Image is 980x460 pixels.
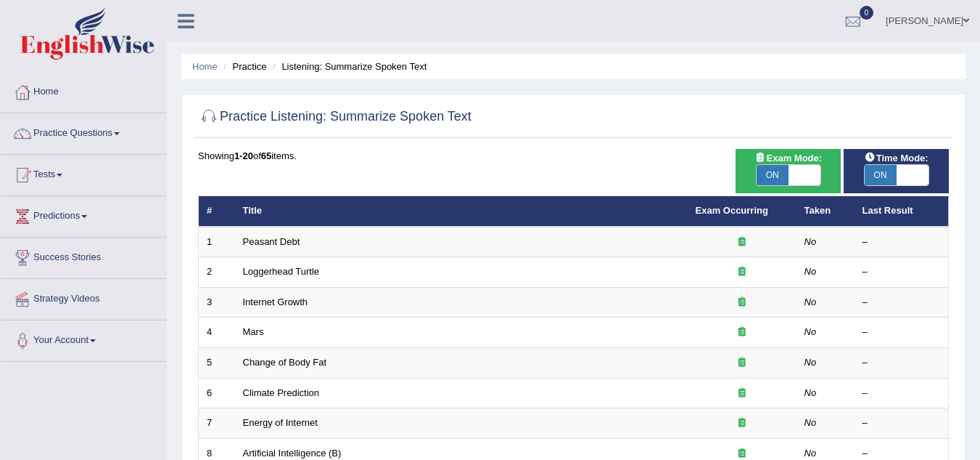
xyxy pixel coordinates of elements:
td: 7 [199,408,235,439]
div: Exam occurring question [696,387,788,400]
div: Exam occurring question [696,326,788,339]
div: – [862,296,941,310]
em: No [804,266,817,277]
span: 0 [860,6,874,20]
em: No [804,448,817,459]
th: # [199,196,235,227]
a: Strategy Videos [1,279,166,315]
a: Artificial Intelligence (B) [243,448,342,459]
td: 5 [199,348,235,379]
td: 4 [199,318,235,348]
em: No [804,326,817,337]
td: 3 [199,287,235,318]
a: Climate Prediction [243,387,320,398]
a: Exam Occurring [696,205,768,216]
div: Show exams occurring in exams [736,149,841,193]
a: Energy of Internet [243,417,318,428]
td: 1 [199,227,235,257]
div: Exam occurring question [696,296,788,310]
div: Exam occurring question [696,235,788,249]
a: Internet Growth [243,296,308,307]
div: – [862,235,941,249]
div: – [862,387,941,400]
span: Time Mode: [859,150,934,166]
span: Exam Mode: [749,150,827,166]
th: Title [235,196,688,227]
em: No [804,417,817,428]
div: Showing of items. [198,149,949,163]
a: Peasant Debt [243,236,300,247]
th: Last Result [855,196,949,227]
div: – [862,356,941,370]
span: ON [865,165,897,185]
th: Taken [796,196,855,227]
em: No [804,296,817,307]
li: Practice [220,60,266,73]
em: No [804,236,817,247]
b: 65 [261,150,271,161]
a: Home [192,61,218,72]
td: 6 [199,378,235,408]
a: Tests [1,155,166,191]
td: 2 [199,257,235,288]
a: Predictions [1,196,166,233]
div: Exam occurring question [696,416,788,430]
b: 1-20 [234,150,253,161]
div: – [862,326,941,339]
div: – [862,416,941,430]
div: Exam occurring question [696,356,788,370]
a: Practice Questions [1,113,166,150]
div: Exam occurring question [696,265,788,279]
a: Home [1,72,166,108]
a: Loggerhead Turtle [243,266,320,277]
a: Mars [243,326,264,337]
a: Change of Body Fat [243,357,327,368]
em: No [804,357,817,368]
h2: Practice Listening: Summarize Spoken Text [198,106,472,128]
div: – [862,265,941,279]
span: ON [757,165,788,185]
a: Your Account [1,320,166,357]
li: Listening: Summarize Spoken Text [269,60,427,73]
em: No [804,387,817,398]
a: Success Stories [1,238,166,274]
